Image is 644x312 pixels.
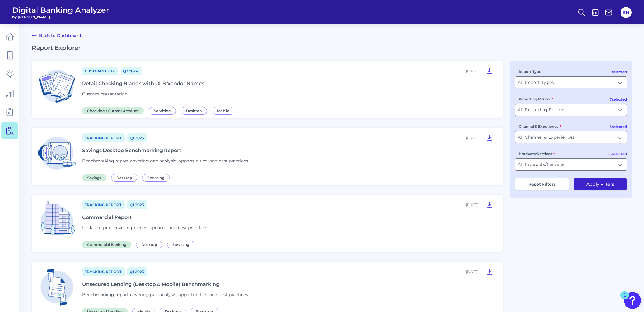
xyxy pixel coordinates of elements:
[82,214,132,220] div: Commercial Report
[149,107,176,115] span: Servicing
[127,200,147,209] a: Q1 2023
[466,136,478,140] div: [DATE]
[127,133,147,142] a: Q1 2023
[142,175,172,180] a: Servicing
[37,66,77,107] img: Checking / Current Account
[167,241,197,247] a: Servicing
[466,269,478,274] div: [DATE]
[181,107,207,115] span: Desktop
[12,5,109,15] span: Digital Banking Analyzer
[82,200,125,209] a: Tracking Report
[212,107,234,115] span: Mobile
[519,151,555,156] label: Products/Services
[111,174,137,182] span: Desktop
[149,108,178,113] a: Servicing
[37,267,77,307] img: Unsecured Lending
[136,241,165,247] a: Desktop
[82,158,248,164] span: Benchmarking report covering gap analysis, opportunities, and best practices
[82,147,181,153] div: Savings Desktop Benchmarking Report
[32,32,81,39] a: Back to Dashboard
[82,91,128,97] span: Custom presentation
[142,174,170,182] span: Servicing
[82,225,207,231] span: Update report covering trends, updates, and best practices
[483,133,495,143] button: Savings Desktop Benchmarking Report
[623,295,626,303] div: 1
[519,97,553,101] label: Reporting Period
[111,175,140,180] a: Desktop
[82,281,219,287] div: Unsecured Lending (Desktop & Mobile) Benchmarking
[136,241,162,248] span: Desktop
[82,241,131,248] span: Commercial Banking
[82,292,248,297] span: Benchmarking report covering gap analysis, opportunities, and best practices
[121,67,142,75] a: Q3 2024
[12,15,109,19] span: by [PERSON_NAME]
[82,81,204,86] div: Retail Checking Brands with OLB Vendor Names
[466,69,478,73] div: [DATE]
[82,174,106,181] span: Savings
[621,7,632,18] button: EH
[483,200,495,210] button: Commercial Report
[574,178,627,190] button: Apply Filters
[82,107,144,114] span: Checking / Current Account
[82,133,125,142] a: Tracking Report
[82,241,134,247] a: Commercial Banking
[212,108,237,113] a: Mobile
[82,108,146,113] a: Checking / Current Account
[37,133,77,174] img: Savings
[483,267,495,276] button: Unsecured Lending (Desktop & Mobile) Benchmarking
[167,241,194,248] span: Servicing
[82,267,125,276] a: Tracking Report
[483,66,495,76] button: Retail Checking Brands with OLB Vendor Names
[181,108,209,113] a: Desktop
[519,124,561,129] label: Channel & Experience
[82,67,118,75] a: Custom Study
[82,175,109,180] a: Savings
[515,178,569,190] button: Reset Filters
[127,267,147,276] a: Q1 2023
[466,203,478,207] div: [DATE]
[32,44,632,51] h2: Report Explorer
[37,200,77,241] img: Commercial Banking
[519,69,544,74] label: Report Type
[624,292,641,309] button: Open Resource Center, 1 new notification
